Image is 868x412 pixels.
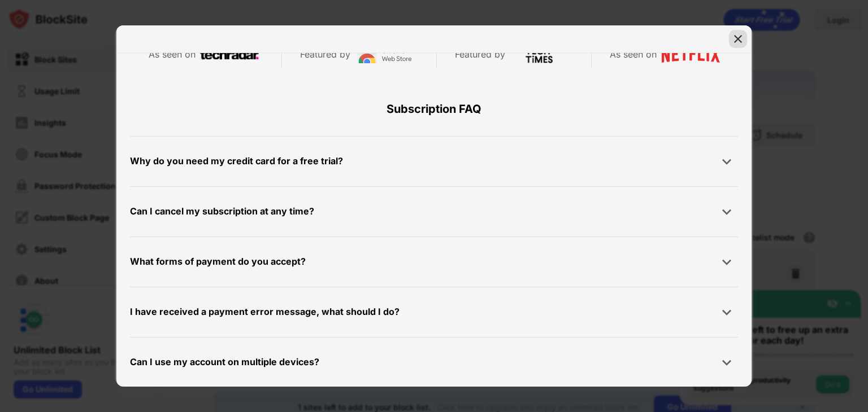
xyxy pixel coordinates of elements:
[610,46,657,63] div: As seen on
[130,253,306,270] div: What forms of payment do you accept?
[130,82,738,136] div: Subscription FAQ
[130,354,319,370] div: Can I use my account on multiple devices?
[200,46,259,63] img: techradar
[661,46,720,63] img: netflix-logo
[130,304,400,320] div: I have received a payment error message, what should I do?
[455,46,505,63] div: Featured by
[300,46,350,63] div: Featured by
[130,153,343,169] div: Why do you need my credit card for a free trial?
[510,46,568,63] img: tech-times
[149,46,196,63] div: As seen on
[355,46,414,63] img: chrome-web-store-logo
[130,203,314,220] div: Can I cancel my subscription at any time?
